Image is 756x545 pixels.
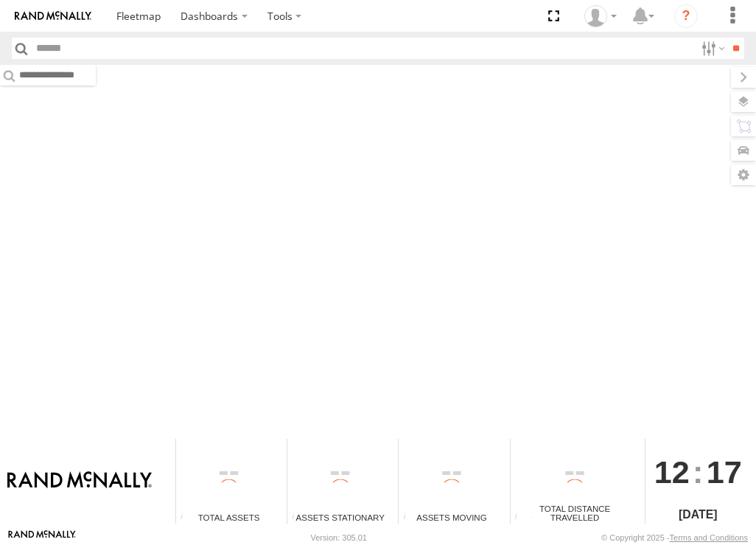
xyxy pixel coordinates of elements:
span: 12 [654,440,690,504]
span: 17 [707,440,742,504]
div: [DATE] [645,506,751,524]
div: Total Assets [176,511,281,524]
div: Total Distance Travelled [511,502,640,524]
img: rand-logo.svg [15,11,91,21]
label: Search Filter Options [696,38,727,59]
div: Total distance travelled by all assets within specified date range and applied filters [511,513,533,524]
a: Visit our Website [8,530,76,545]
label: Map Settings [731,164,756,185]
a: Terms and Conditions [670,533,748,542]
div: Assets Stationary [287,511,393,524]
div: Total number of assets current stationary. [287,513,309,524]
div: © Copyright 2025 - [601,533,748,542]
i: ? [674,4,698,28]
div: Assets Moving [399,511,504,524]
div: : [645,439,751,506]
div: Total number of Enabled Assets [176,513,198,524]
div: Total number of assets current in transit. [399,513,421,524]
div: Version: 305.01 [311,533,367,542]
div: Valeo Dash [579,5,622,27]
img: Rand McNally [7,471,152,490]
